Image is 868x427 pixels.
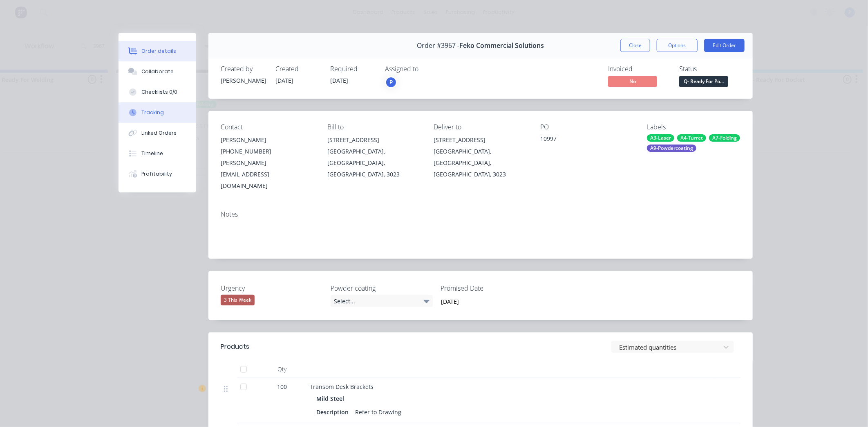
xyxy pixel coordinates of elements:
[327,146,421,180] div: [GEOGRAPHIC_DATA], [GEOGRAPHIC_DATA], [GEOGRAPHIC_DATA], 3023
[679,76,728,86] span: Q- Ready For Po...
[434,123,528,131] div: Deliver to
[221,283,323,293] label: Urgency
[119,143,196,164] button: Timeline
[460,42,544,50] span: Feko Commercial Solutions
[704,39,745,52] button: Edit Order
[647,134,674,142] div: A3-Laser
[434,134,528,146] div: [STREET_ADDRESS]
[119,123,196,143] button: Linked Orders
[141,68,174,75] div: Collaborate
[277,382,287,391] span: 100
[221,210,740,218] div: Notes
[316,406,352,418] div: Description
[385,76,397,88] button: P
[310,383,374,391] span: Transom Desk Brackets
[221,146,314,157] div: [PHONE_NUMBER]
[141,47,176,55] div: Order details
[647,123,740,131] div: Labels
[316,393,347,404] div: Mild Steel
[221,134,314,146] div: [PERSON_NAME]
[434,146,528,180] div: [GEOGRAPHIC_DATA], [GEOGRAPHIC_DATA], [GEOGRAPHIC_DATA], 3023
[275,65,320,73] div: Created
[141,170,172,178] div: Profitability
[679,76,728,88] button: Q- Ready For Po...
[677,134,706,142] div: A4-Turret
[540,134,634,146] div: 10997
[331,283,433,293] label: Powder coating
[540,123,634,131] div: PO
[434,134,528,180] div: [STREET_ADDRESS][GEOGRAPHIC_DATA], [GEOGRAPHIC_DATA], [GEOGRAPHIC_DATA], 3023
[657,39,698,52] button: Options
[221,134,314,192] div: [PERSON_NAME][PHONE_NUMBER][PERSON_NAME][EMAIL_ADDRESS][DOMAIN_NAME]
[679,65,740,73] div: Status
[119,61,196,82] button: Collaborate
[441,283,543,293] label: Promised Date
[119,82,196,102] button: Checklists 0/0
[221,123,314,131] div: Contact
[221,157,314,192] div: [PERSON_NAME][EMAIL_ADDRESS][DOMAIN_NAME]
[221,65,266,73] div: Created by
[709,134,740,142] div: A7-Folding
[647,145,696,152] div: A9-Powdercoating
[352,406,405,418] div: Refer to Drawing
[417,42,460,50] span: Order #3967 -
[275,77,293,84] span: [DATE]
[331,295,433,307] div: Select...
[327,123,421,131] div: Bill to
[330,77,348,84] span: [DATE]
[608,65,669,73] div: Invoiced
[620,39,650,52] button: Close
[327,134,421,180] div: [STREET_ADDRESS][GEOGRAPHIC_DATA], [GEOGRAPHIC_DATA], [GEOGRAPHIC_DATA], 3023
[221,76,266,85] div: [PERSON_NAME]
[608,76,657,86] span: No
[119,102,196,123] button: Tracking
[141,129,177,137] div: Linked Orders
[221,342,249,352] div: Products
[141,150,163,157] div: Timeline
[435,295,537,307] input: Enter date
[119,41,196,61] button: Order details
[141,88,177,96] div: Checklists 0/0
[221,295,255,305] div: 3 This Week
[141,109,164,116] div: Tracking
[327,134,421,146] div: [STREET_ADDRESS]
[330,65,375,73] div: Required
[385,65,467,73] div: Assigned to
[119,164,196,184] button: Profitability
[257,361,306,377] div: Qty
